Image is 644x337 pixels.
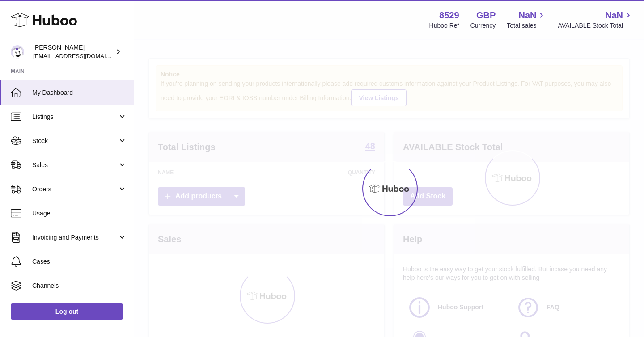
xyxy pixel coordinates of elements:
span: AVAILABLE Stock Total [558,21,633,30]
a: NaN Total sales [507,9,547,30]
div: [PERSON_NAME] [33,43,114,60]
span: NaN [605,9,623,21]
a: Log out [11,303,123,320]
span: NaN [518,9,536,21]
strong: GBP [476,9,496,21]
span: My Dashboard [32,88,127,97]
span: Stock [32,137,118,145]
a: NaN AVAILABLE Stock Total [558,9,633,30]
span: [EMAIL_ADDRESS][DOMAIN_NAME] [33,52,131,59]
div: Currency [470,21,496,30]
span: Total sales [507,21,547,30]
span: Sales [32,161,118,169]
span: Usage [32,209,127,218]
span: Orders [32,185,118,194]
span: Cases [32,257,127,266]
span: Channels [32,282,127,290]
img: admin@redgrass.ch [11,45,24,59]
div: Huboo Ref [429,21,459,30]
span: Invoicing and Payments [32,233,118,242]
span: Listings [32,113,118,121]
strong: 8529 [439,9,459,21]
